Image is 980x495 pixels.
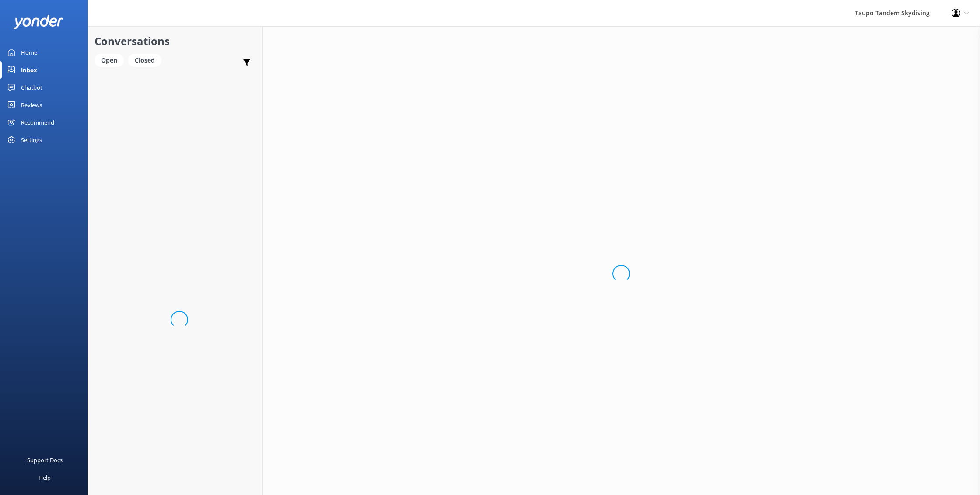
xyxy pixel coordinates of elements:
[21,61,37,79] div: Inbox
[128,54,161,67] div: Closed
[94,55,128,65] a: Open
[27,451,63,469] div: Support Docs
[94,33,255,49] h2: Conversations
[21,114,54,131] div: Recommend
[13,15,63,29] img: yonder-white-logo.png
[21,96,42,114] div: Reviews
[21,44,37,61] div: Home
[94,54,124,67] div: Open
[21,131,42,149] div: Settings
[38,469,51,486] div: Help
[21,79,42,96] div: Chatbot
[128,55,166,65] a: Closed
